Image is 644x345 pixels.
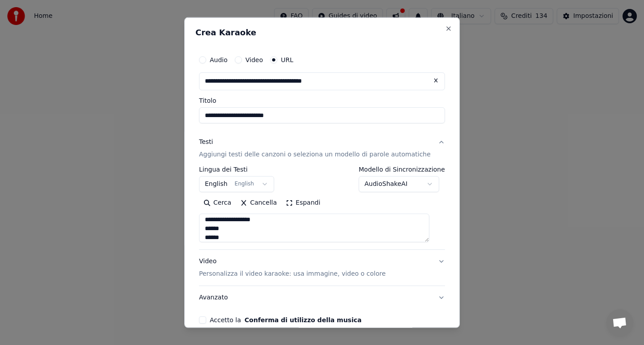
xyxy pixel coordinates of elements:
h2: Crea Karaoke [195,29,449,37]
button: Cancella [236,196,281,210]
p: Personalizza il video karaoke: usa immagine, video o colore [199,269,386,278]
label: Modello di Sincronizzazione [359,166,445,172]
button: Avanzato [199,286,445,309]
label: Accetto la [210,317,361,323]
label: Audio [210,57,228,63]
button: Espandi [281,196,325,210]
button: Cerca [199,196,236,210]
button: TestiAggiungi testi delle canzoni o seleziona un modello di parole automatiche [199,130,445,166]
div: TestiAggiungi testi delle canzoni o seleziona un modello di parole automatiche [199,166,445,249]
div: Testi [199,138,213,147]
label: Video [246,57,263,63]
button: Accetto la [245,317,362,323]
label: Titolo [199,97,445,104]
p: Aggiungi testi delle canzoni o seleziona un modello di parole automatiche [199,150,431,159]
label: Lingua dei Testi [199,166,274,172]
button: VideoPersonalizza il video karaoke: usa immagine, video o colore [199,250,445,286]
label: URL [281,57,293,63]
div: Video [199,257,386,278]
